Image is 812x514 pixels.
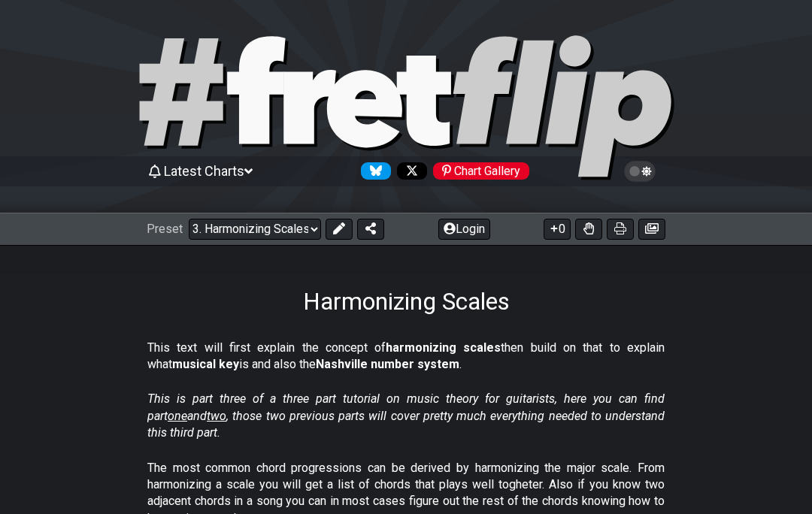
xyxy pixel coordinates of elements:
h1: Harmonizing Scales [303,287,510,316]
button: Print [607,219,634,240]
span: two [207,409,226,423]
select: Preset [189,219,321,240]
button: Share Preset [357,219,384,240]
strong: musical key [172,357,239,371]
button: Create image [638,219,665,240]
strong: Nashville number system [316,357,459,371]
div: Chart Gallery [433,162,529,180]
span: Latest Charts [164,163,244,179]
span: Preset [147,222,183,236]
em: This is part three of a three part tutorial on music theory for guitarists, here you can find par... [147,392,665,440]
span: Toggle light / dark theme [632,165,649,178]
a: Follow #fretflip at X [391,162,427,180]
strong: harmonizing scales [386,340,501,355]
a: Follow #fretflip at Bluesky [355,162,391,180]
a: #fretflip at Pinterest [427,162,529,180]
p: This text will first explain the concept of then build on that to explain what is and also the . [147,340,665,373]
span: one [168,409,187,423]
button: Edit Preset [326,219,353,240]
button: Login [438,219,490,240]
button: 0 [544,219,571,240]
button: Toggle Dexterity for all fretkits [575,219,602,240]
